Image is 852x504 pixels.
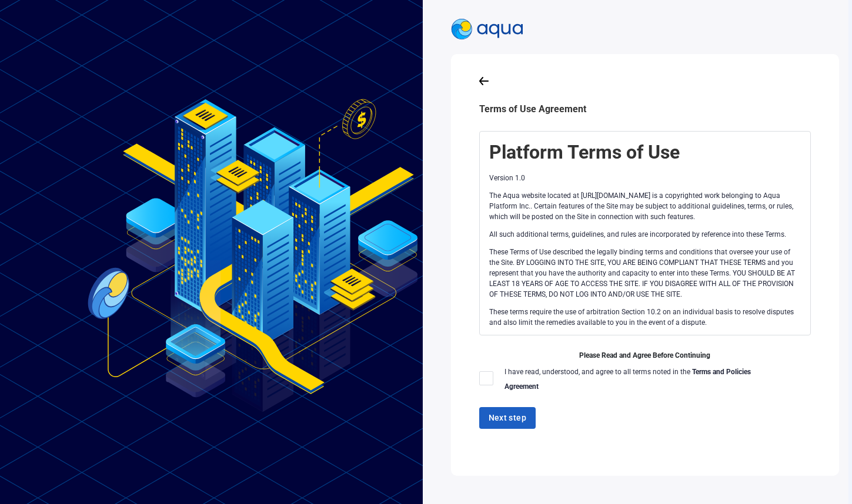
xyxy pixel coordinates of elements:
span: I have read, understood, and agree to all terms noted in the [504,368,751,391]
p: These Terms of Use described the legally binding terms and conditions that oversee your use of th... [489,247,797,300]
p: These terms require the use of arbitration Section 10.2 on an individual basis to resolve dispute... [489,307,797,328]
p: Version 1.0 [489,173,797,183]
img: AquaPlatformHeaderLogo.svg [451,19,524,40]
h2: Platform Terms of Use [489,141,797,163]
p: The Aqua website located at [URL][DOMAIN_NAME] is a copyrighted work belonging to Aqua Platform I... [489,190,797,222]
p: All such additional terms, guidelines, and rules are incorporated by reference into these Terms. [489,229,797,240]
span: Terms of Use Agreement [479,103,586,115]
span: Please Read and Agree Before Continuing [479,350,811,361]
